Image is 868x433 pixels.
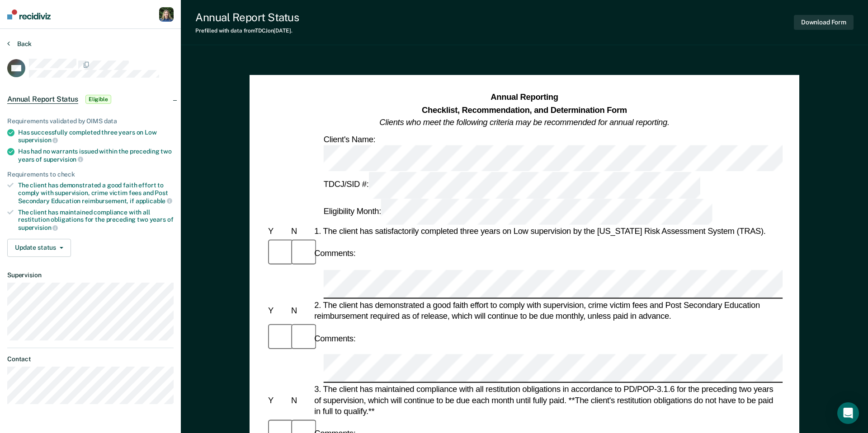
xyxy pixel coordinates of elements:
[85,95,111,104] span: Eligible
[266,395,289,406] div: Y
[195,28,299,34] div: Prefilled with data from TDCJ on [DATE] .
[18,224,58,231] span: supervision
[491,93,558,102] strong: Annual Reporting
[312,226,783,237] div: 1. The client has satisfactorily completed three years on Low supervision by the [US_STATE] Risk ...
[195,11,299,24] div: Annual Report Status
[18,129,174,144] div: Has successfully completed three years on Low
[18,182,174,205] div: The client has demonstrated a good faith effort to comply with supervision, crime victim fees and...
[7,355,174,363] dt: Contact
[7,271,174,279] dt: Supervision
[7,171,174,178] div: Requirements to check
[379,117,670,126] em: Clients who meet the following criteria may be recommended for annual reporting.
[7,95,78,104] span: Annual Report Status
[289,305,312,316] div: N
[312,248,357,259] div: Comments:
[7,9,51,19] img: Recidiviz
[312,299,783,321] div: 2. The client has demonstrated a good faith effort to comply with supervision, crime victim fees ...
[289,395,312,406] div: N
[322,199,715,225] div: Eligibility Month:
[7,40,32,48] button: Back
[422,105,627,114] strong: Checklist, Recommendation, and Determination Form
[266,305,289,316] div: Y
[18,209,174,232] div: The client has maintained compliance with all restitution obligations for the preceding two years of
[136,197,172,205] span: applicable
[312,332,357,344] div: Comments:
[7,239,71,257] button: Update status
[43,156,83,163] span: supervision
[18,148,174,163] div: Has had no warrants issued within the preceding two years of
[837,402,859,424] div: Open Intercom Messenger
[312,384,783,417] div: 3. The client has maintained compliance with all restitution obligations in accordance to PD/POP-...
[794,15,854,30] button: Download Form
[7,117,174,125] div: Requirements validated by OIMS data
[18,136,58,144] span: supervision
[289,226,312,237] div: N
[266,226,289,237] div: Y
[322,172,702,199] div: TDCJ/SID #:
